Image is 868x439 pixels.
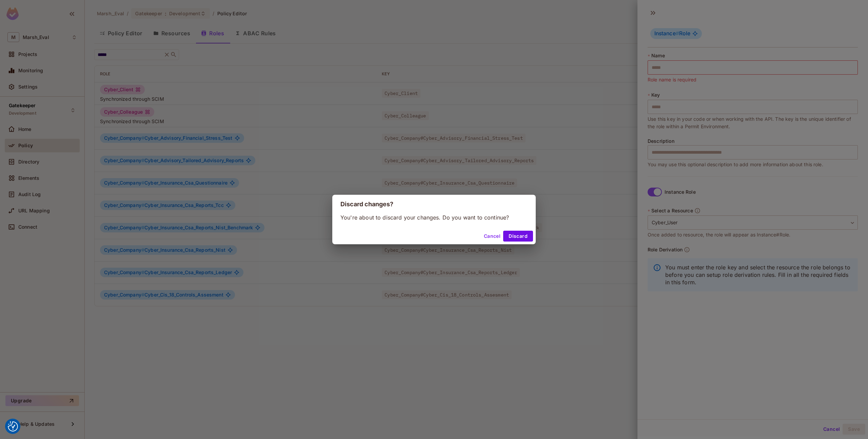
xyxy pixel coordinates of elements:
p: You're about to discard your changes. Do you want to continue? [340,214,528,221]
button: Consent Preferences [8,421,18,432]
img: Revisit consent button [8,421,18,432]
h2: Discard changes? [332,195,536,214]
button: Cancel [481,231,503,242]
button: Discard [503,231,533,242]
